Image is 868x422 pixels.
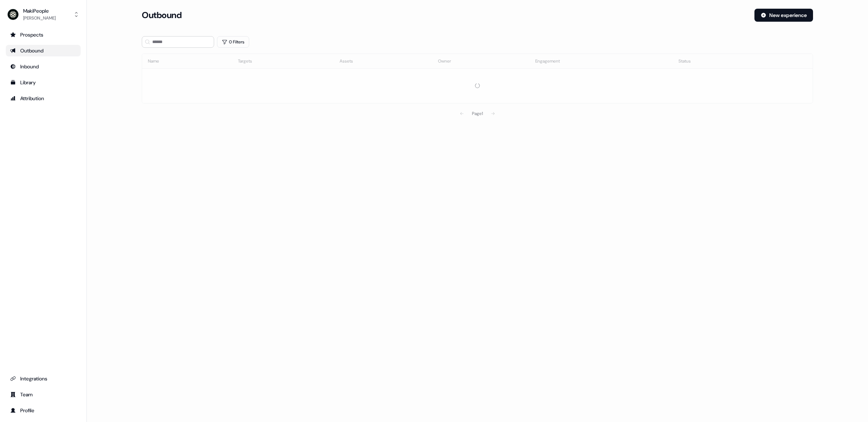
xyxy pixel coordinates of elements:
[6,405,81,416] a: Go to profile
[10,407,76,414] div: Profile
[10,375,76,382] div: Integrations
[10,31,76,38] div: Prospects
[23,7,56,14] div: MakiPeople
[10,79,76,86] div: Library
[217,36,249,48] button: 0 Filters
[6,373,81,384] a: Go to integrations
[6,93,81,104] a: Go to attribution
[6,29,81,41] a: Go to prospects
[10,95,76,102] div: Attribution
[10,391,76,398] div: Team
[23,14,56,22] div: [PERSON_NAME]
[6,61,81,72] a: Go to Inbound
[754,9,813,22] button: New experience
[6,389,81,400] a: Go to team
[10,63,76,70] div: Inbound
[10,47,76,54] div: Outbound
[6,6,81,23] button: MakiPeople[PERSON_NAME]
[142,10,182,21] h3: Outbound
[6,45,81,56] a: Go to outbound experience
[6,77,81,88] a: Go to templates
